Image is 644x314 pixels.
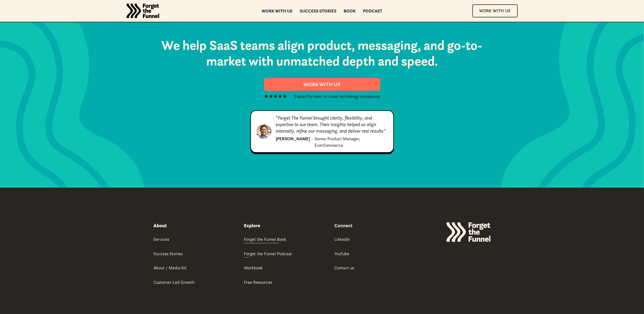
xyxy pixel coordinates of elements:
[154,251,183,257] a: Success Stories
[334,265,354,272] a: Contact us
[334,236,350,243] a: LinkedIn
[154,236,169,243] a: Services
[154,265,187,272] a: About / Media Kit
[271,81,374,88] div: Work with Us
[262,9,293,13] a: Work with us
[315,135,388,148] div: Senior Product Manager, EverCommerce
[244,279,272,285] div: Free Resources
[276,135,310,142] div: [PERSON_NAME]
[244,251,292,257] div: Forget the Funnel Podcast
[334,236,350,242] div: LinkedIn
[276,115,388,134] div: “Forget The Funnel brought clarity, flexibility, and expertise to our team. Their insights helped...
[154,251,183,257] div: Success Stories
[244,222,260,229] div: Explore
[264,78,380,91] a: Work with Us
[154,265,187,271] div: About / Media Kit
[244,279,272,286] a: Free Resources
[294,93,380,100] div: Trusted by best-in-class technology companies
[244,251,292,257] a: Forget the Funnel Podcast
[344,9,356,13] a: Book
[154,279,195,286] a: Customer-Led Growth
[472,4,518,17] a: Work With Us
[244,265,263,271] div: Workbook
[154,236,169,242] div: Services
[244,236,286,243] a: Forget the Funnel Book
[312,135,313,142] div: ·
[154,279,195,285] div: Customer-Led Growth
[363,9,382,13] a: Podcast
[334,251,349,257] div: YouTube
[244,265,263,272] a: Workbook
[244,236,286,242] div: Forget the Funnel Book
[154,38,491,69] h2: We help SaaS teams align product, messaging, and go-to-market with unmatched depth and speed.
[334,251,349,257] a: YouTube
[154,222,167,229] div: About
[300,9,337,13] a: Success Stories
[334,265,354,271] div: Contact us
[334,222,353,229] strong: Connect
